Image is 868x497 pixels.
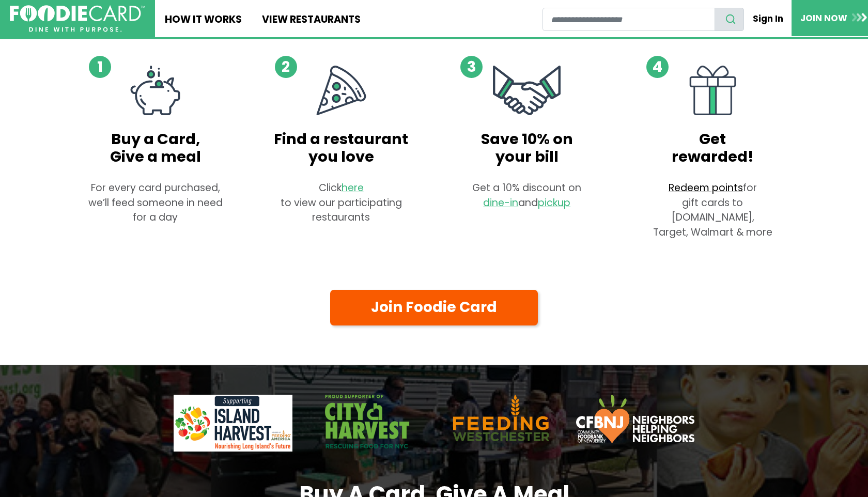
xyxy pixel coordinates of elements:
[464,181,590,211] p: Get a 10% discount on and
[464,130,590,166] h4: Save 10% on your bill
[82,181,228,225] p: For every card purchased, we’ll feed someone in need for a day
[669,181,743,195] a: Redeem points
[330,290,538,325] a: Join Foodie Card
[649,130,776,166] h4: Get rewarded!
[542,8,715,31] input: restaurant search
[483,196,518,210] a: dine-in
[342,181,364,195] a: here
[10,5,145,33] img: FoodieCard; Eat, Drink, Save, Donate
[268,130,414,166] h4: Find a restaurant you love
[649,181,776,240] p: for gift cards to [DOMAIN_NAME], Target, Walmart & more
[715,8,745,31] button: search
[82,130,228,166] h4: Buy a Card, Give a meal
[538,196,570,210] a: pickup
[744,7,792,30] a: Sign In
[268,181,414,225] p: Click to view our participating restaurants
